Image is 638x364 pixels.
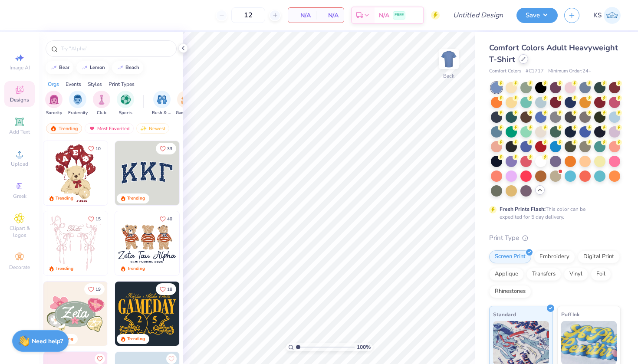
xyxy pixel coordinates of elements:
[167,217,172,221] span: 40
[446,7,510,24] input: Untitled Design
[156,283,176,295] button: Like
[127,195,145,202] div: Trending
[526,68,544,75] span: # C1717
[43,141,108,205] img: 587403a7-0594-4a7f-b2bd-0ca67a3ff8dd
[125,65,139,70] div: beach
[167,147,172,151] span: 33
[489,233,621,243] div: Print Type
[95,217,101,221] span: 15
[68,91,88,116] div: filter for Fraternity
[489,285,531,298] div: Rhinestones
[157,95,167,105] img: Rush & Bid Image
[117,65,124,70] img: trend_line.gif
[84,283,105,295] button: Like
[13,193,26,200] span: Greek
[500,206,546,213] strong: Fresh Prints Flash:
[66,80,81,88] div: Events
[166,354,177,364] button: Like
[489,43,618,65] span: Comfort Colors Adult Heavyweight T-Shirt
[95,147,101,151] span: 10
[489,268,524,281] div: Applique
[46,110,62,116] span: Sorority
[140,125,147,131] img: Newest.gif
[561,310,579,319] span: Puff Ink
[50,65,57,70] img: trend_line.gif
[76,61,109,74] button: lemon
[56,266,73,272] div: Trending
[68,110,88,116] span: Fraternity
[32,337,63,345] strong: Need help?
[167,287,172,292] span: 18
[46,123,82,134] div: Trending
[45,91,62,116] button: filter button
[84,143,105,154] button: Like
[526,268,561,281] div: Transfers
[97,110,106,116] span: Club
[81,65,88,70] img: trend_line.gif
[121,95,131,105] img: Sports Image
[179,211,243,275] img: d12c9beb-9502-45c7-ae94-40b97fdd6040
[90,65,105,70] div: lemon
[152,91,172,116] button: filter button
[49,95,59,105] img: Sorority Image
[127,336,145,342] div: Trending
[60,44,171,53] input: Try "Alpha"
[152,110,172,116] span: Rush & Bid
[489,68,521,75] span: Comfort Colors
[107,141,171,205] img: e74243e0-e378-47aa-a400-bc6bcb25063a
[489,250,531,263] div: Screen Print
[115,141,179,205] img: 3b9aba4f-e317-4aa7-a679-c95a879539bd
[136,123,169,134] div: Newest
[231,7,265,23] input: – –
[85,123,134,134] div: Most Favorited
[593,10,602,20] span: KS
[93,91,110,116] div: filter for Club
[119,110,132,116] span: Sports
[395,12,404,18] span: FREE
[127,266,145,272] div: Trending
[88,80,102,88] div: Styles
[84,213,105,225] button: Like
[115,211,179,275] img: a3be6b59-b000-4a72-aad0-0c575b892a6b
[107,211,171,275] img: d12a98c7-f0f7-4345-bf3a-b9f1b718b86e
[56,195,73,202] div: Trending
[179,141,243,205] img: edfb13fc-0e43-44eb-bea2-bf7fc0dd67f9
[11,161,28,167] span: Upload
[181,95,191,105] img: Game Day Image
[176,91,196,116] div: filter for Game Day
[48,80,59,88] div: Orgs
[9,264,30,271] span: Decorate
[45,91,62,116] div: filter for Sorority
[117,91,134,116] div: filter for Sports
[97,95,106,105] img: Club Image
[593,7,621,24] a: KS
[9,128,30,135] span: Add Text
[516,8,558,23] button: Save
[176,110,196,116] span: Game Day
[564,268,588,281] div: Vinyl
[578,250,620,263] div: Digital Print
[115,282,179,346] img: b8819b5f-dd70-42f8-b218-32dd770f7b03
[4,225,35,239] span: Clipart & logos
[112,61,143,74] button: beach
[10,64,30,71] span: Image AI
[156,213,176,225] button: Like
[73,95,82,105] img: Fraternity Image
[179,282,243,346] img: 2b704b5a-84f6-4980-8295-53d958423ff9
[10,96,29,103] span: Designs
[152,91,172,116] div: filter for Rush & Bid
[46,61,73,74] button: bear
[604,7,621,24] img: Kate Salamone
[43,211,108,275] img: 83dda5b0-2158-48ca-832c-f6b4ef4c4536
[107,282,171,346] img: d6d5c6c6-9b9a-4053-be8a-bdf4bacb006d
[500,205,606,221] div: This color can be expedited for 5 day delivery.
[321,11,339,20] span: N/A
[95,287,101,292] span: 19
[93,91,110,116] button: filter button
[293,11,311,20] span: N/A
[109,80,135,88] div: Print Types
[357,343,371,351] span: 100 %
[95,354,105,364] button: Like
[534,250,575,263] div: Embroidery
[440,50,457,68] img: Back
